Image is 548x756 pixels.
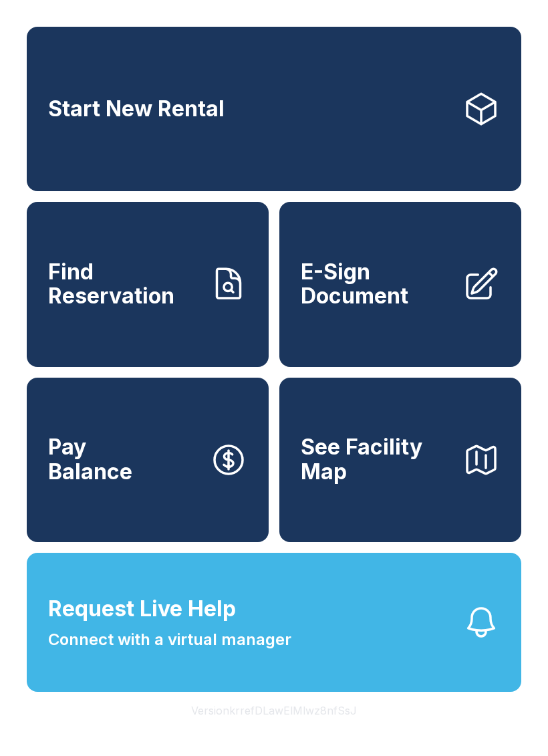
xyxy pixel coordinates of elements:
button: PayBalance [27,378,269,542]
span: Start New Rental [48,97,225,122]
button: See Facility Map [279,378,521,542]
a: Start New Rental [27,27,521,191]
span: E-Sign Document [301,260,452,309]
span: Find Reservation [48,260,199,309]
span: See Facility Map [301,435,452,484]
span: Pay Balance [48,435,132,484]
a: Find Reservation [27,202,269,366]
a: E-Sign Document [279,202,521,366]
span: Connect with a virtual manager [48,628,291,652]
button: Request Live HelpConnect with a virtual manager [27,553,521,692]
span: Request Live Help [48,593,236,625]
button: VersionkrrefDLawElMlwz8nfSsJ [180,692,368,729]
